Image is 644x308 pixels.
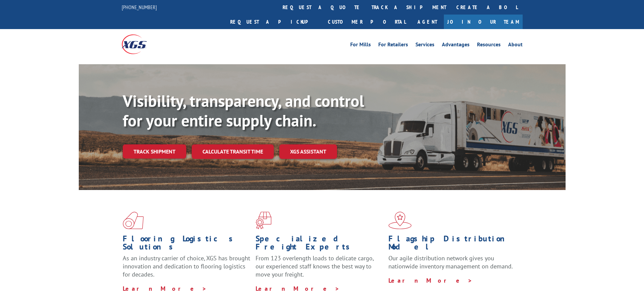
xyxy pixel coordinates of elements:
a: Calculate transit time [192,144,274,159]
a: About [508,42,523,49]
a: For Retailers [378,42,408,49]
a: Learn More > [388,277,473,284]
a: For Mills [350,42,371,49]
span: Our agile distribution network gives you nationwide inventory management on demand. [388,254,513,270]
a: Request a pickup [225,15,323,29]
img: xgs-icon-total-supply-chain-intelligence-red [123,212,144,229]
a: Advantages [442,42,470,49]
a: Learn More > [256,285,340,292]
a: Join Our Team [444,15,523,29]
a: Customer Portal [323,15,411,29]
b: Visibility, transparency, and control for your entire supply chain. [123,90,364,131]
h1: Flooring Logistics Solutions [123,235,251,254]
a: Resources [477,42,501,49]
img: xgs-icon-flagship-distribution-model-red [388,212,412,229]
img: xgs-icon-focused-on-flooring-red [256,212,271,229]
p: From 123 overlength loads to delicate cargo, our experienced staff knows the best way to move you... [256,254,383,284]
a: Services [415,42,434,49]
a: Agent [411,15,444,29]
span: As an industry carrier of choice, XGS has brought innovation and dedication to flooring logistics... [123,254,250,278]
h1: Specialized Freight Experts [256,235,383,254]
h1: Flagship Distribution Model [388,235,516,254]
a: Learn More > [123,285,207,292]
a: [PHONE_NUMBER] [122,4,157,10]
a: Track shipment [123,144,186,159]
a: XGS ASSISTANT [279,144,337,159]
